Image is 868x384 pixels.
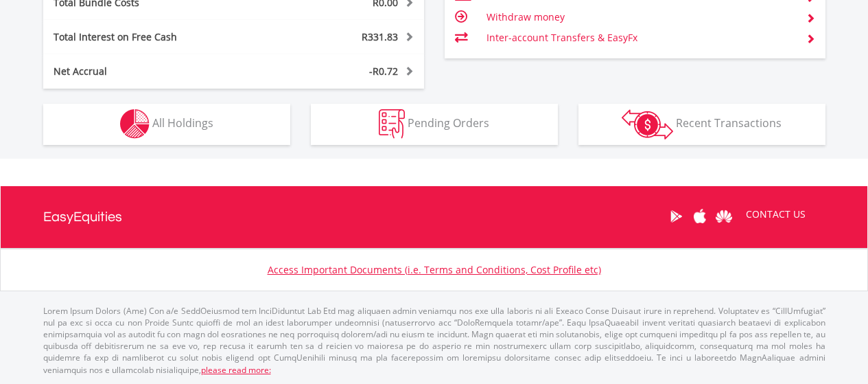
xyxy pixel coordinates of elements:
[712,195,736,238] a: Huawei
[486,27,795,48] td: Inter-account Transfers & EasyFx
[152,115,213,131] span: All Holdings
[486,7,795,27] td: Withdraw money
[43,104,290,145] button: All Holdings
[201,364,271,376] a: please read more:
[688,195,712,238] a: Apple
[43,186,122,248] a: EasyEquities
[43,305,825,376] p: Lorem Ipsum Dolors (Ame) Con a/e SeddOeiusmod tem InciDiduntut Lab Etd mag aliquaen admin veniamq...
[43,65,266,78] div: Net Accrual
[676,115,782,131] span: Recent Transactions
[120,109,150,139] img: holdings-wht.png
[578,104,825,145] button: Recent Transactions
[379,109,405,139] img: pending_instructions-wht.png
[311,104,558,145] button: Pending Orders
[43,30,266,44] div: Total Interest on Free Cash
[736,195,815,234] a: CONTACT US
[408,115,489,131] span: Pending Orders
[268,263,601,276] a: Access Important Documents (i.e. Terms and Conditions, Cost Profile etc)
[664,195,688,238] a: Google Play
[622,109,673,139] img: transactions-zar-wht.png
[362,30,398,43] span: R331.83
[369,65,398,78] span: -R0.72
